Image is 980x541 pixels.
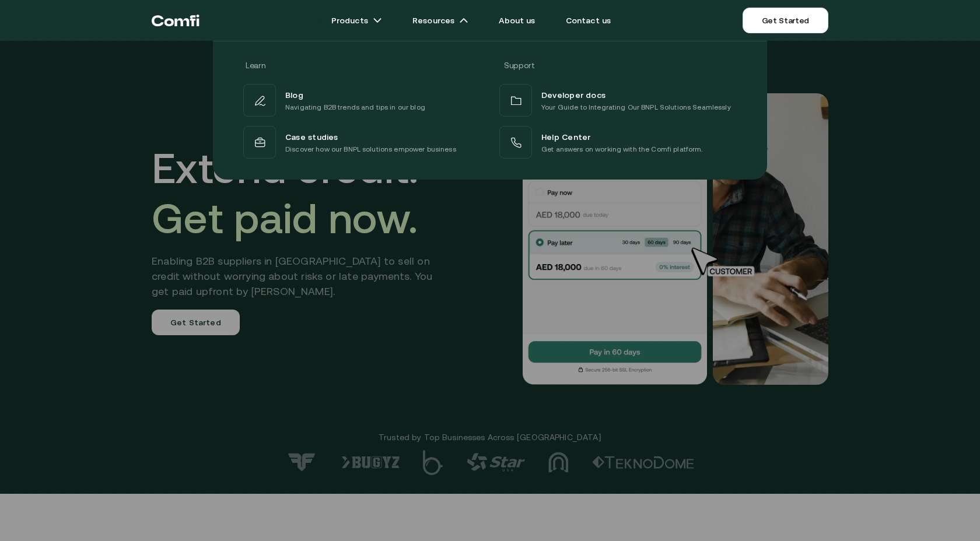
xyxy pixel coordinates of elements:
a: Return to the top of the Comfi home page [152,3,199,38]
a: Productsarrow icons [317,9,396,32]
p: Navigating B2B trends and tips in our blog [285,101,425,113]
p: Your Guide to Integrating Our BNPL Solutions Seamlessly [541,101,731,113]
img: arrow icons [373,16,382,25]
span: Help Center [541,129,590,143]
a: Developer docsYour Guide to Integrating Our BNPL Solutions Seamlessly [497,82,739,119]
span: Learn [246,61,265,70]
span: Developer docs [541,87,605,101]
a: Get Started [743,8,828,33]
p: Discover how our BNPL solutions empower business [285,143,456,155]
p: Get answers on working with the Comfi platform. [541,143,703,155]
img: arrow icons [459,16,468,25]
a: Help CenterGet answers on working with the Comfi platform. [497,124,739,161]
a: Case studiesDiscover how our BNPL solutions empower business [241,124,483,161]
span: Blog [285,87,303,101]
span: Support [504,61,535,70]
a: About us [485,9,549,32]
a: BlogNavigating B2B trends and tips in our blog [241,82,483,119]
a: Resourcesarrow icons [398,9,482,32]
a: Contact us [552,9,625,32]
span: Case studies [285,129,338,143]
